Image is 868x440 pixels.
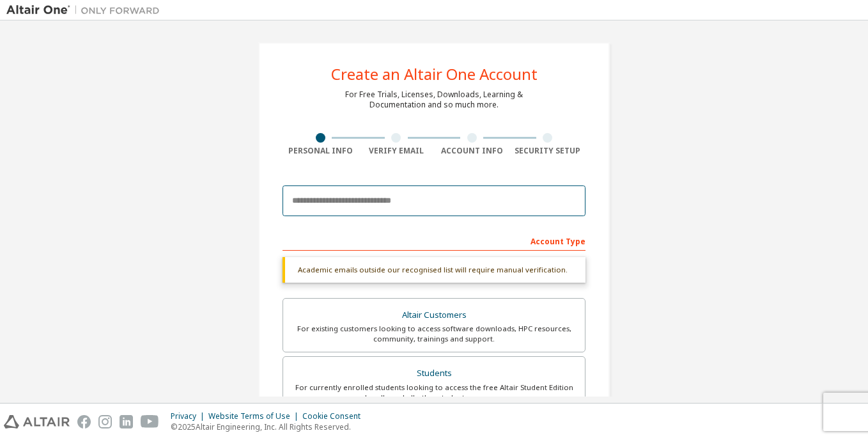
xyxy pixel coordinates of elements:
div: For currently enrolled students looking to access the free Altair Student Edition bundle and all ... [291,382,577,403]
img: altair_logo.svg [4,415,70,428]
img: facebook.svg [77,415,91,428]
div: Cookie Consent [302,411,368,421]
div: Altair Customers [291,306,577,324]
div: Security Setup [510,146,586,156]
div: Account Info [434,146,510,156]
img: linkedin.svg [120,415,133,428]
div: For Free Trials, Licenses, Downloads, Learning & Documentation and so much more. [345,90,523,110]
img: youtube.svg [141,415,159,428]
div: Account Type [283,230,585,251]
img: Altair One [6,4,166,17]
div: For existing customers looking to access software downloads, HPC resources, community, trainings ... [291,324,577,344]
div: Privacy [171,411,208,421]
div: Create an Altair One Account [331,67,538,82]
div: Students [291,365,577,382]
div: Academic emails outside our recognised list will require manual verification. [283,257,585,283]
div: Personal Info [283,146,359,156]
img: instagram.svg [98,415,112,428]
p: © 2025 Altair Engineering, Inc. All Rights Reserved. [171,421,368,432]
div: Website Terms of Use [208,411,302,421]
div: Verify Email [359,146,435,156]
